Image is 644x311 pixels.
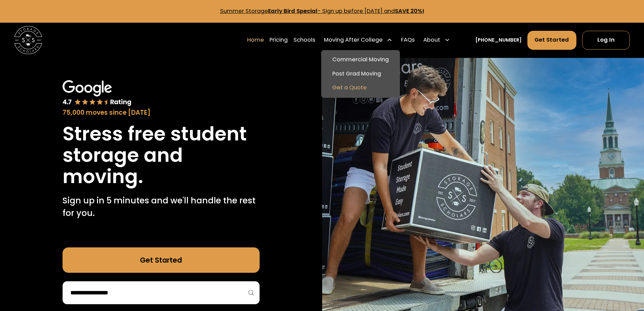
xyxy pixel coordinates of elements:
[293,30,315,50] a: Schools
[582,31,630,50] a: Log In
[268,7,317,15] strong: Early Bird Special
[63,80,132,107] img: Google 4.7 star rating
[324,36,383,44] div: Moving After College
[421,30,453,50] div: About
[475,37,522,44] a: [PHONE_NUMBER]
[220,7,424,15] a: Summer StorageEarly Bird Special- Sign up before [DATE] andSAVE 20%!
[269,30,288,50] a: Pricing
[63,123,260,187] h1: Stress free student storage and moving.
[63,108,260,117] div: 75,000 moves since [DATE]
[63,247,260,273] a: Get Started
[247,30,264,50] a: Home
[324,67,397,81] a: Post Grad Moving
[423,36,440,44] div: About
[321,50,400,98] nav: Moving After College
[324,81,397,95] a: Get a Quote
[14,26,42,54] img: Storage Scholars main logo
[321,30,396,50] div: Moving After College
[527,31,577,50] a: Get Started
[401,30,415,50] a: FAQs
[324,53,397,67] a: Commercial Moving
[63,194,260,220] p: Sign up in 5 minutes and we'll handle the rest for you.
[395,7,424,15] strong: SAVE 20%!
